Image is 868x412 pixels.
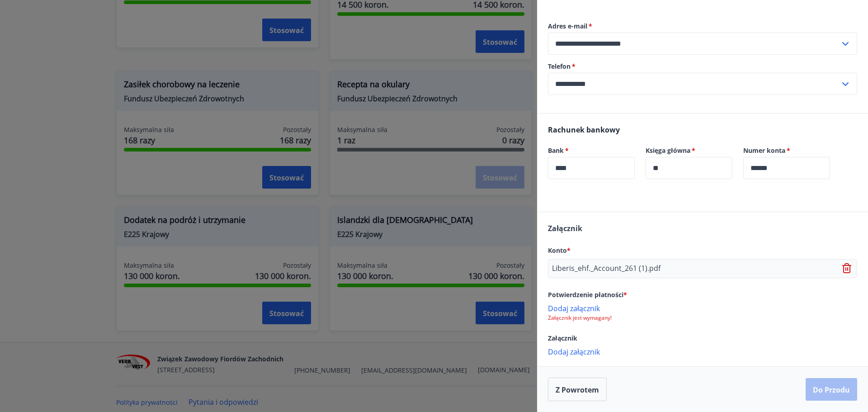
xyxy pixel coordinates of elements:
[556,385,599,395] font: Z powrotem
[548,223,582,233] font: Załącznik
[548,303,600,313] font: Dodaj załącznik
[548,246,567,255] font: Konto
[548,146,564,155] font: Bank
[548,347,600,357] font: Dodaj załącznik
[743,146,785,155] font: Numer konta
[548,334,577,342] font: Załącznik
[548,314,612,322] font: Załącznik jest wymagany!
[646,146,690,155] font: Księga główna
[548,62,571,71] font: Telefon
[548,125,620,135] font: Rachunek bankowy
[548,22,587,30] font: Adres e-mail
[548,378,607,401] button: Z powrotem
[552,263,660,273] font: Liberis_ehf._Account_261 (1).pdf
[548,290,623,299] font: Potwierdzenie płatności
